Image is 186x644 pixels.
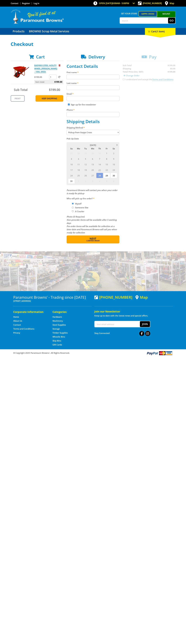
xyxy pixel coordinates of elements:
[90,237,96,240] span: Next
[67,108,119,111] label: Phone
[35,95,63,102] a: Keep Shopping
[11,28,26,35] a: Go to the Products page
[135,295,148,299] a: View a map of Gepps Cross location
[89,156,96,161] span: 6
[67,75,119,79] input: Please enter your first name.
[67,64,119,69] h2: Contact Details
[53,331,68,334] a: Go to the Timber Supplies page
[67,119,119,124] h2: Shipping Details
[49,88,60,92] span: $199.00
[139,11,157,16] a: Gepps Cross
[68,147,75,150] span: Su
[110,151,117,156] span: 2
[53,316,62,318] a: Go to the Hardware page
[67,215,117,234] em: Photo ID Required. Non-preorder items will be available after 5 working days Pre-order items will...
[36,54,45,60] span: Cart
[68,173,75,178] span: 24
[68,167,75,173] span: 17
[67,92,119,95] label: Email
[67,126,119,129] label: Shipping Method
[71,103,96,106] label: Sign up for the newsletter
[96,178,103,184] span: 4
[53,339,61,342] a: Go to the Skip Bins page
[13,331,20,334] a: Go to the Privacy page
[94,330,150,336] div: Stay Connected
[103,178,110,184] span: 5
[14,88,28,92] span: Sub Total
[157,11,175,21] a: Mount [PERSON_NAME]
[53,323,66,326] a: Go to the Steel Supplies page
[67,137,119,140] label: Pick Up Date
[27,28,71,35] a: Go to the BROWNS Scrap Metal Services page
[75,178,82,184] span: 1
[74,205,89,210] label: Someone Else
[75,156,82,161] span: 4
[89,151,96,156] span: 30
[99,2,129,5] span: OPEN [DATE]
[68,178,75,184] span: 31
[34,2,39,5] a: Log in
[96,156,103,161] span: 7
[11,9,64,24] img: Paramount Browns'
[13,323,21,326] a: Go to the Contact page
[59,64,60,67] a: Remove from cart
[110,147,117,150] span: Sa
[67,85,119,90] input: Please enter your last name.
[103,162,110,167] span: 15
[54,80,62,84] span: $199.00
[89,178,96,184] span: 3
[110,162,117,167] span: 16
[11,351,175,356] div: ® Copyright 2025 Paramount Browns'. All Rights Reserved.
[82,173,89,178] span: 26
[68,151,75,156] span: 27
[90,144,96,146] span: [DATE]
[103,156,110,161] span: 8
[103,147,110,150] span: Fr
[13,316,19,318] a: Go to the Home page
[75,173,82,178] span: 25
[94,314,173,317] p: Keep up to date with the latest news and special offers.
[103,167,110,173] span: 22
[103,151,110,156] span: 1
[82,156,89,161] span: 5
[96,147,103,150] span: Th
[96,162,103,167] span: 14
[72,210,74,212] input: Please select who will pick up the order.
[110,178,117,184] span: 6
[82,167,89,173] span: 19
[89,167,96,173] span: 20
[67,197,119,200] label: Who will pick up the order?
[95,321,140,327] input: Your email address
[13,310,47,314] h5: Corporate Information
[110,167,117,173] span: 23
[103,173,110,178] span: 29
[34,64,57,73] a: EASYMIX STEEL H/DUTY WHEEL [PERSON_NAME] - 100L (RED)
[89,147,96,150] span: We
[11,95,25,102] a: Print
[74,209,85,214] label: A Courier
[110,156,117,161] span: 9
[75,147,82,150] span: Mo
[53,335,65,338] a: Go to the Wheelie Bins page
[72,203,74,204] input: Please select who will pick up the order.
[67,81,119,85] label: Last name
[89,173,96,178] span: 27
[120,11,139,16] span: Set your store
[68,156,75,161] span: 3
[120,18,168,23] input: Search
[94,295,132,299] div: [PHONE_NUMBER]
[82,151,89,156] span: 29
[13,299,92,303] p: [STREET_ADDRESS]
[53,327,60,330] a: Go to the Storage page
[11,41,175,47] h1: Checkout
[68,162,75,167] span: 10
[168,18,175,23] button: Go
[75,167,82,173] span: 18
[72,240,114,242] span: Confirm order
[110,173,117,178] span: 30
[13,319,22,322] a: Go to the About Us page
[75,151,82,156] span: 28
[156,30,165,33] span: (1 item)
[94,310,173,313] h5: Join our Newsletter
[53,343,62,346] a: Go to the Gift Cards page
